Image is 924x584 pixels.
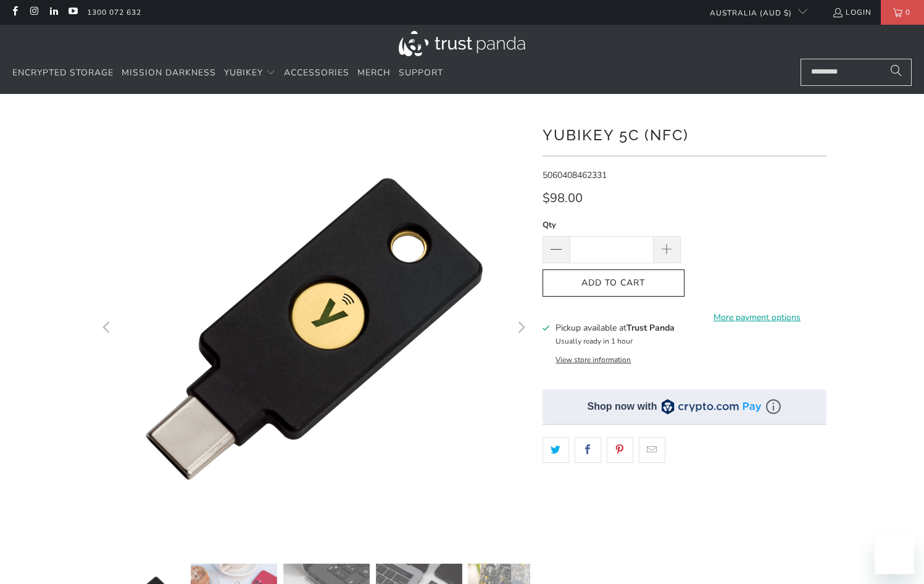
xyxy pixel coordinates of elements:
a: Accessories [284,59,349,88]
span: Support [399,67,443,78]
a: Mission Darkness [122,59,216,88]
span: 5060408462331 [543,169,607,181]
a: 1300 072 632 [87,6,141,19]
span: Add to Cart [556,278,672,289]
div: Shop now with [588,400,657,413]
summary: YubiKey [224,59,276,88]
button: Next [511,112,531,545]
a: Trust Panda Australia on Facebook [9,7,20,17]
span: YubiKey [224,67,263,78]
span: Merch [357,67,391,78]
a: Share this on Twitter [543,437,569,463]
a: YubiKey 5C (NFC) - Trust Panda [98,112,530,545]
a: Trust Panda Australia on LinkedIn [48,7,59,17]
iframe: Button to launch messaging window [875,535,914,574]
b: Trust Panda [626,322,675,334]
button: Previous [98,112,117,545]
a: More payment options [688,311,826,324]
a: Encrypted Storage [12,59,114,88]
label: Qty [543,218,681,232]
a: Merch [357,59,391,88]
button: Add to Cart [543,269,685,297]
a: Support [399,59,443,88]
button: Search [881,59,912,86]
a: Email this to a friend [639,437,665,463]
a: Share this on Facebook [575,437,601,463]
a: Login [832,6,872,19]
a: Trust Panda Australia on YouTube [67,7,78,17]
span: $98.00 [543,190,583,206]
img: Trust Panda Australia [399,31,525,56]
input: Search... [801,59,912,86]
small: Usually ready in 1 hour [556,336,633,346]
a: Trust Panda Australia on Instagram [28,7,39,17]
span: Encrypted Storage [12,67,114,78]
span: Mission Darkness [122,67,216,78]
button: View store information [556,355,631,365]
nav: Translation missing: en.navigation.header.main_nav [12,59,443,88]
span: Accessories [284,67,349,78]
h3: Pickup available at [556,321,675,334]
h1: YubiKey 5C (NFC) [543,122,826,146]
a: Share this on Pinterest [607,437,633,463]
